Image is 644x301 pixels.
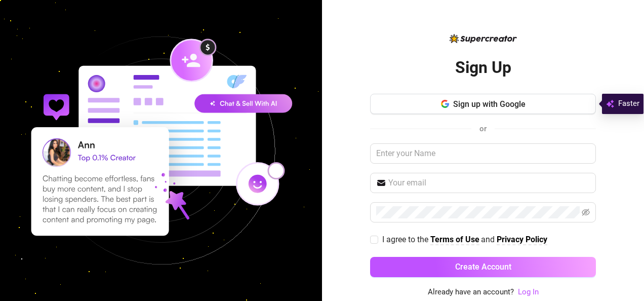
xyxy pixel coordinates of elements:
[388,177,590,189] input: Your email
[370,94,596,114] button: Sign up with Google
[455,262,511,272] span: Create Account
[479,124,487,133] span: or
[450,34,517,43] img: logo-BBDzfeDw.svg
[481,235,497,244] span: and
[606,98,614,110] img: svg%3e
[497,235,547,245] a: Privacy Policy
[455,57,511,78] h2: Sign Up
[370,143,596,164] input: Enter your Name
[618,98,639,110] span: Faster
[428,286,514,298] span: Already have an account?
[582,208,590,216] span: eye-invisible
[430,235,479,244] strong: Terms of Use
[518,287,539,296] a: Log In
[430,235,479,245] a: Terms of Use
[497,235,547,244] strong: Privacy Policy
[518,286,539,298] a: Log In
[370,257,596,277] button: Create Account
[453,99,526,109] span: Sign up with Google
[382,235,430,244] span: I agree to the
